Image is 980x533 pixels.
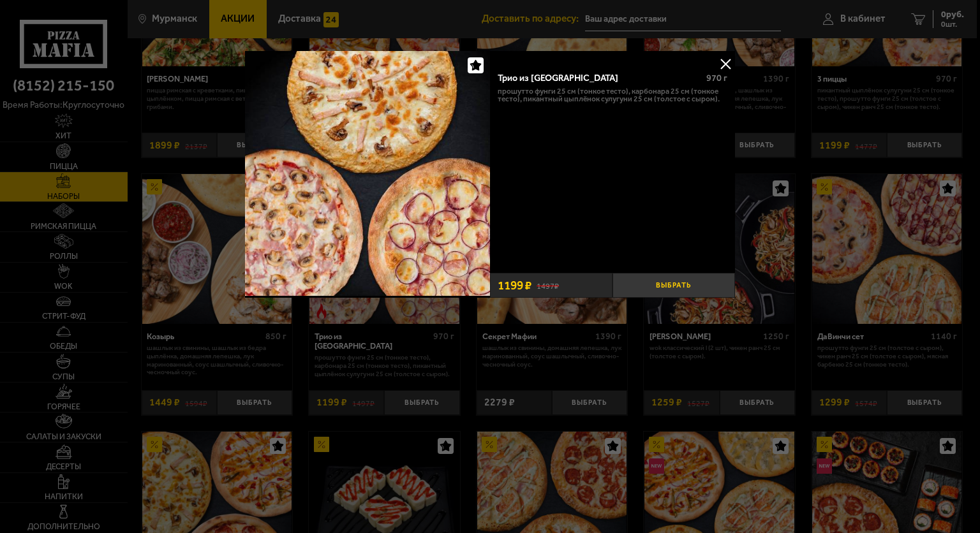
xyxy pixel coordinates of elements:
p: Прошутто Фунги 25 см (тонкое тесто), Карбонара 25 см (тонкое тесто), Пикантный цыплёнок сулугуни ... [498,87,727,104]
s: 1497 ₽ [537,280,559,291]
button: Выбрать [612,273,735,298]
span: 1199 ₽ [498,279,531,291]
a: Трио из Рио [245,51,490,298]
div: Трио из [GEOGRAPHIC_DATA] [498,73,697,84]
span: 970 г [706,73,727,84]
img: Трио из Рио [245,51,490,296]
